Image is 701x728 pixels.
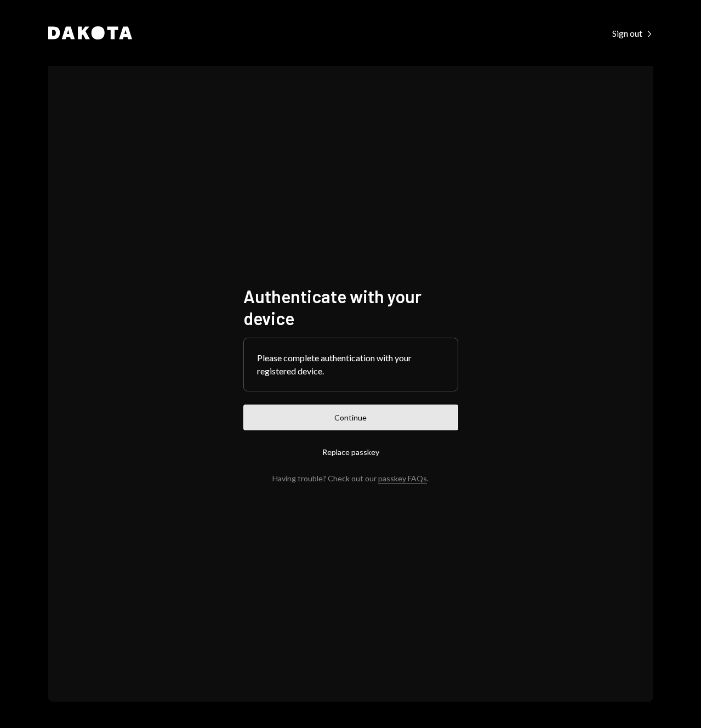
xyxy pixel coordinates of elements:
[243,405,458,430] button: Continue
[378,474,427,484] a: passkey FAQs
[257,351,444,378] div: Please complete authentication with your registered device.
[243,439,458,465] button: Replace passkey
[612,28,653,39] div: Sign out
[612,27,653,39] a: Sign out
[243,285,458,329] h1: Authenticate with your device
[272,474,429,483] div: Having trouble? Check out our .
